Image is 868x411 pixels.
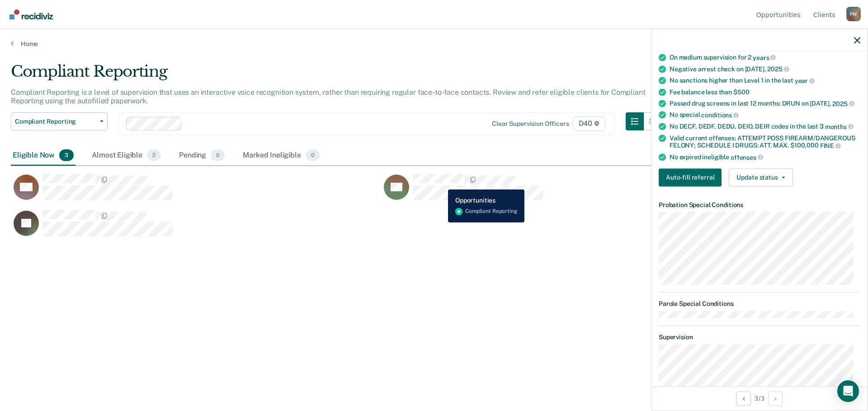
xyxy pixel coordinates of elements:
[659,168,725,186] a: Navigate to form link
[670,77,860,85] div: No sanctions higher than Level 1 in the last
[753,54,776,61] span: years
[573,116,605,131] span: D40
[9,9,53,19] img: Recidiviz
[11,146,75,166] div: Eligible Now
[59,149,74,161] span: 3
[11,62,662,88] div: Compliant Reporting
[659,201,860,208] dt: Probation Special Conditions
[11,173,381,209] div: CaseloadOpportunityCell-00494943
[736,391,751,406] button: Previous Opportunity
[651,386,868,410] div: 3 / 3
[795,77,815,84] span: year
[11,88,645,105] p: Compliant Reporting is a level of supervision that uses an interactive voice recognition system, ...
[670,53,860,61] div: On medium supervision for 2
[670,122,860,130] div: No DECF, DEDF, DEDU, DEIO, DEIR codes in the last 3
[832,100,854,107] span: 2025
[211,149,225,161] span: 0
[177,146,226,166] div: Pending
[820,142,841,149] span: FINE
[846,7,861,21] div: P W
[825,123,854,130] span: months
[11,209,381,245] div: CaseloadOpportunityCell-00641299
[306,149,320,161] span: 0
[670,65,860,73] div: Negative arrest check on [DATE],
[837,380,859,402] div: Open Intercom Messenger
[492,120,569,128] div: Clear supervision officers
[767,65,789,73] span: 2025
[768,391,783,406] button: Next Opportunity
[670,99,860,107] div: Passed drug screens in last 12 months: DRUN on [DATE],
[846,7,861,21] button: Profile dropdown button
[147,149,161,161] span: 2
[659,300,860,307] dt: Parole Special Conditions
[659,168,722,186] button: Auto-fill referral
[15,118,96,125] span: Compliant Reporting
[241,146,321,166] div: Marked Ineligible
[729,168,793,186] button: Update status
[381,173,751,209] div: CaseloadOpportunityCell-00588195
[670,153,860,161] div: No expired ineligible
[701,111,738,119] span: conditions
[733,88,749,95] span: $500
[670,111,860,119] div: No special
[90,146,163,166] div: Almost Eligible
[731,153,763,161] span: offenses
[659,333,860,341] dt: Supervision
[670,134,860,149] div: Valid current offenses: ATTEMPT POSS FIREARM/DANGEROUS FELONY; SCHEDULE I DRUGS: ATT. MAX. $100,000
[11,40,857,48] a: Home
[670,88,860,96] div: Fee balance less than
